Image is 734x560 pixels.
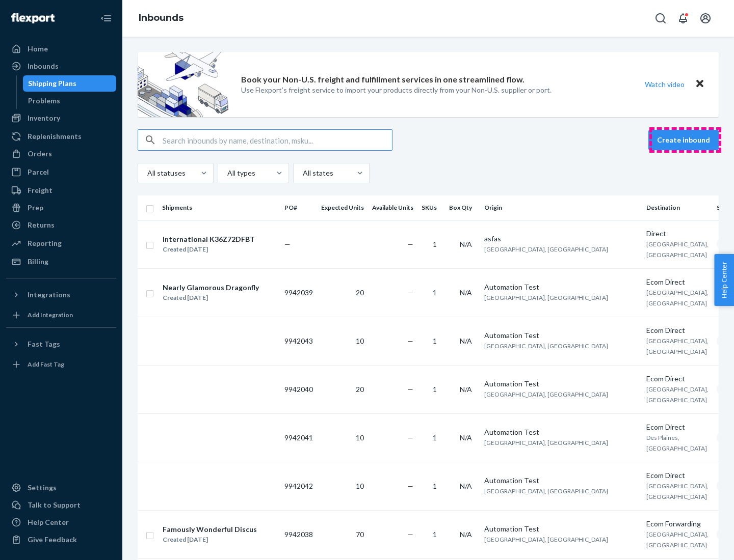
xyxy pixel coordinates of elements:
div: Replenishments [28,131,82,142]
a: Settings [6,480,116,496]
div: Prep [28,203,43,213]
span: [GEOGRAPHIC_DATA], [GEOGRAPHIC_DATA] [484,439,608,446]
ol: breadcrumbs [130,4,192,33]
a: Add Fast Tag [6,356,116,373]
div: asfas [484,234,638,244]
p: Book your Non-U.S. freight and fulfillment services in one streamlined flow. [241,74,525,86]
td: 9942041 [280,413,317,462]
span: N/A [460,288,472,297]
span: N/A [460,240,472,248]
div: Shipping Plans [28,78,76,89]
th: Origin [480,195,642,220]
span: 1 [433,240,437,248]
a: Replenishments [6,128,116,145]
a: Problems [23,93,117,109]
span: 20 [356,288,364,297]
span: — [284,240,291,248]
td: 9942039 [280,268,317,317]
div: Integrations [28,290,70,300]
a: Billing [6,254,116,270]
span: N/A [460,385,472,394]
span: 10 [356,482,364,490]
div: Inbounds [28,61,59,71]
a: Reporting [6,235,116,251]
span: N/A [460,482,472,490]
span: [GEOGRAPHIC_DATA], [GEOGRAPHIC_DATA] [646,337,709,355]
div: Ecom Direct [646,422,709,432]
span: [GEOGRAPHIC_DATA], [GEOGRAPHIC_DATA] [646,530,709,549]
div: Add Fast Tag [28,360,64,369]
div: Home [28,44,48,54]
span: [GEOGRAPHIC_DATA], [GEOGRAPHIC_DATA] [484,294,608,301]
div: Ecom Forwarding [646,519,709,529]
a: Help Center [6,514,116,530]
span: 70 [356,530,364,539]
span: — [407,530,413,539]
div: Talk to Support [28,500,81,510]
a: Prep [6,200,116,216]
div: Help Center [28,517,69,527]
button: Open account menu [695,8,716,29]
th: Expected Units [317,195,368,220]
span: 1 [433,288,437,297]
div: Fast Tags [28,339,60,349]
div: Reporting [28,238,62,248]
button: Create inbound [648,130,719,150]
span: N/A [460,337,472,345]
div: Created [DATE] [163,535,257,545]
div: Nearly Glamorous Dragonfly [163,283,259,293]
span: 1 [433,433,437,442]
td: 9942043 [280,317,317,365]
a: Parcel [6,164,116,180]
td: 9942040 [280,365,317,413]
button: Close [693,77,706,92]
span: Des Plaines, [GEOGRAPHIC_DATA] [646,434,707,452]
a: Talk to Support [6,497,116,513]
input: All statuses [146,168,147,178]
div: Inventory [28,113,60,123]
th: Available Units [368,195,417,220]
div: Give Feedback [28,535,77,545]
span: [GEOGRAPHIC_DATA], [GEOGRAPHIC_DATA] [646,482,709,500]
td: 9942038 [280,510,317,558]
div: Ecom Direct [646,277,709,287]
span: — [407,240,413,248]
img: Flexport logo [11,13,55,23]
div: Automation Test [484,475,638,486]
th: Destination [642,195,713,220]
span: N/A [460,530,472,539]
a: Orders [6,146,116,162]
span: — [407,385,413,394]
button: Close Navigation [96,8,116,29]
a: Inbounds [139,12,183,23]
button: Help Center [714,254,734,306]
div: Returns [28,220,55,230]
p: Use Flexport’s freight service to import your products directly from your Non-U.S. supplier or port. [241,85,552,95]
div: International K36Z72DFBT [163,234,255,244]
div: Automation Test [484,282,638,292]
span: [GEOGRAPHIC_DATA], [GEOGRAPHIC_DATA] [484,487,608,495]
span: [GEOGRAPHIC_DATA], [GEOGRAPHIC_DATA] [484,390,608,398]
span: 10 [356,433,364,442]
div: Ecom Direct [646,325,709,335]
a: Inventory [6,110,116,126]
span: — [407,482,413,490]
div: Add Integration [28,311,73,319]
div: Automation Test [484,427,638,437]
span: 1 [433,482,437,490]
button: Give Feedback [6,531,116,548]
div: Created [DATE] [163,244,255,255]
input: All types [226,168,227,178]
div: Automation Test [484,379,638,389]
span: [GEOGRAPHIC_DATA], [GEOGRAPHIC_DATA] [484,342,608,350]
span: [GEOGRAPHIC_DATA], [GEOGRAPHIC_DATA] [484,536,608,543]
span: — [407,337,413,345]
th: Box Qty [445,195,480,220]
span: [GEOGRAPHIC_DATA], [GEOGRAPHIC_DATA] [484,245,608,253]
span: 1 [433,337,437,345]
span: 10 [356,337,364,345]
th: PO# [280,195,317,220]
div: Automation Test [484,330,638,341]
button: Fast Tags [6,336,116,352]
input: All states [302,168,303,178]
